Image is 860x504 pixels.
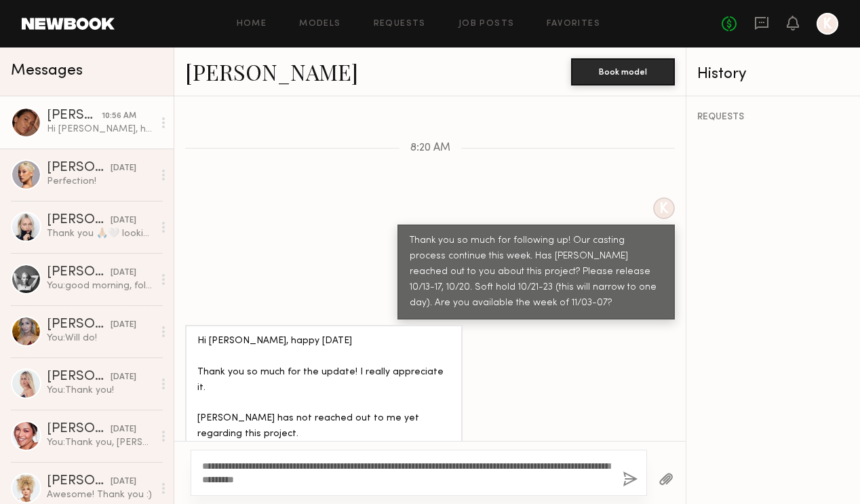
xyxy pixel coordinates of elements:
[47,475,111,488] div: [PERSON_NAME]
[47,488,153,501] div: Awesome! Thank you :)
[111,423,136,436] div: [DATE]
[47,332,153,345] div: You: Will do!
[458,20,515,28] a: Job Posts
[47,423,111,436] div: [PERSON_NAME]
[111,371,136,384] div: [DATE]
[47,161,111,175] div: [PERSON_NAME]
[111,162,136,175] div: [DATE]
[47,175,153,188] div: Perfection!
[102,110,136,123] div: 10:56 AM
[410,233,663,311] div: Thank you so much for following up! Our casting process continue this week. Has [PERSON_NAME] rea...
[47,123,153,136] div: Hi [PERSON_NAME], happy [DATE] Thank you so much for the update! I really appreciate it. [PERSON_...
[374,20,426,28] a: Requests
[299,20,340,28] a: Models
[47,370,111,384] div: [PERSON_NAME]
[47,227,153,240] div: Thank you 🙏🏼🤍 looking forward too ✨
[185,57,358,86] a: [PERSON_NAME]
[817,13,838,35] a: K
[571,58,675,85] button: Book model
[111,319,136,332] div: [DATE]
[547,20,600,28] a: Favorites
[47,279,153,292] div: You: good morning, following up!
[47,109,102,123] div: [PERSON_NAME]
[47,266,111,279] div: [PERSON_NAME]
[47,318,111,332] div: [PERSON_NAME]
[410,142,450,154] span: 8:20 AM
[697,66,849,82] div: History
[111,214,136,227] div: [DATE]
[111,267,136,279] div: [DATE]
[47,436,153,449] div: You: Thank you, [PERSON_NAME]!
[697,113,849,122] div: REQUESTS
[47,214,111,227] div: [PERSON_NAME]
[237,20,267,28] a: Home
[11,63,83,79] span: Messages
[571,65,675,77] a: Book model
[111,476,136,488] div: [DATE]
[47,384,153,397] div: You: Thank you!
